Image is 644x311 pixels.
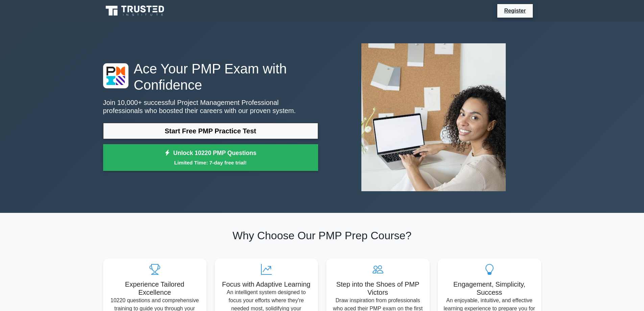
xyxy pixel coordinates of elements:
[103,98,318,115] p: Join 10,000+ successful Project Management Professional professionals who boosted their careers w...
[103,61,318,93] h1: Ace Your PMP Exam with Confidence
[103,229,541,242] h2: Why Choose Our PMP Prep Course?
[443,280,536,296] h5: Engagement, Simplicity, Success
[500,6,530,15] a: Register
[103,123,318,139] a: Start Free PMP Practice Test
[103,144,318,171] a: Unlock 10220 PMP QuestionsLimited Time: 7-day free trial!
[332,280,424,296] h5: Step into the Shoes of PMP Victors
[112,159,310,166] small: Limited Time: 7-day free trial!
[220,280,313,288] h5: Focus with Adaptive Learning
[109,280,201,296] h5: Experience Tailored Excellence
